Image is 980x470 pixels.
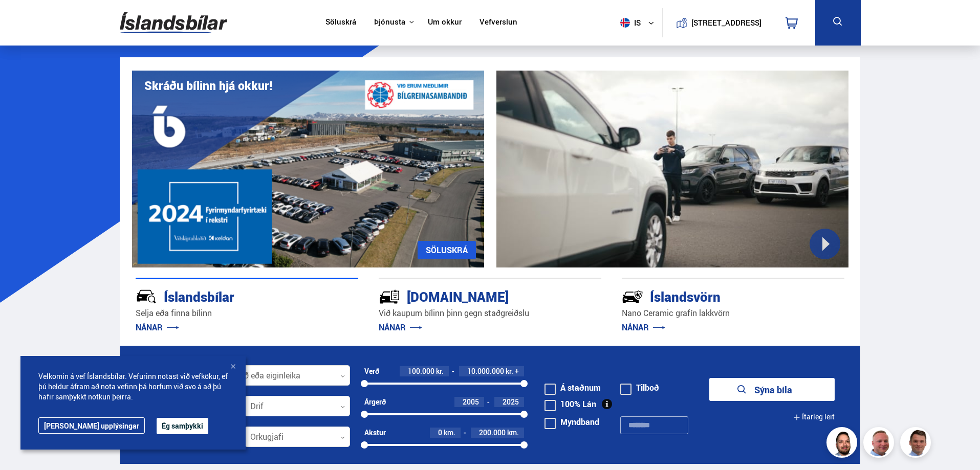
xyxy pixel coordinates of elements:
[379,286,400,307] img: tr5P-W3DuiFaO7aO.svg
[616,18,642,28] span: is
[444,429,455,437] span: km.
[428,17,462,28] a: Um okkur
[120,6,227,39] img: G0Ugv5HjCgRt.svg
[438,428,442,437] span: 0
[463,397,479,407] span: 2005
[436,367,444,375] span: kr.
[695,18,758,27] button: [STREET_ADDRESS]
[622,287,808,305] div: Íslandsvörn
[379,287,565,305] div: [DOMAIN_NAME]
[545,384,601,392] label: Á staðnum
[136,307,358,319] p: Selja eða finna bílinn
[132,71,484,267] img: eKx6w-_Home_640_.png
[374,17,405,27] button: Þjónusta
[38,417,145,434] a: [PERSON_NAME] upplýsingar
[418,241,476,259] a: SÖLUSKRÁ
[364,367,379,375] div: Verð
[467,366,504,376] span: 10.000.000
[38,371,228,402] span: Velkomin á vef Íslandsbílar. Vefurinn notast við vefkökur, ef þú heldur áfram að nota vefinn þá h...
[620,18,630,28] img: svg+xml;base64,PHN2ZyB4bWxucz0iaHR0cDovL3d3dy53My5vcmcvMjAwMC9zdmciIHdpZHRoPSI1MTIiIGhlaWdodD0iNT...
[902,429,932,459] img: FbJEzSuNWCJXmdc-.webp
[136,287,322,305] div: Íslandsbílar
[408,366,434,376] span: 100.000
[325,17,356,28] a: Söluskrá
[515,367,519,375] span: +
[480,17,517,28] a: Vefverslun
[668,8,767,37] a: [STREET_ADDRESS]
[545,418,599,426] label: Myndband
[622,322,665,333] a: NÁNAR
[157,418,208,434] button: Ég samþykki
[379,307,601,319] p: Við kaupum bílinn þinn gegn staðgreiðslu
[545,400,596,408] label: 100% Lán
[865,429,896,459] img: siFngHWaQ9KaOqBr.png
[144,79,272,93] h1: Skráðu bílinn hjá okkur!
[616,8,662,38] button: is
[364,429,386,437] div: Akstur
[136,322,179,333] a: NÁNAR
[379,322,422,333] a: NÁNAR
[620,384,659,392] label: Tilboð
[506,367,513,375] span: kr.
[793,406,835,429] button: Ítarleg leit
[507,429,519,437] span: km.
[709,378,835,401] button: Sýna bíla
[136,286,157,307] img: JRvxyua_JYH6wB4c.svg
[364,398,386,406] div: Árgerð
[479,428,506,437] span: 200.000
[503,397,519,407] span: 2025
[622,286,643,307] img: -Svtn6bYgwAsiwNX.svg
[622,307,844,319] p: Nano Ceramic grafín lakkvörn
[828,429,859,459] img: nhp88E3Fdnt1Opn2.png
